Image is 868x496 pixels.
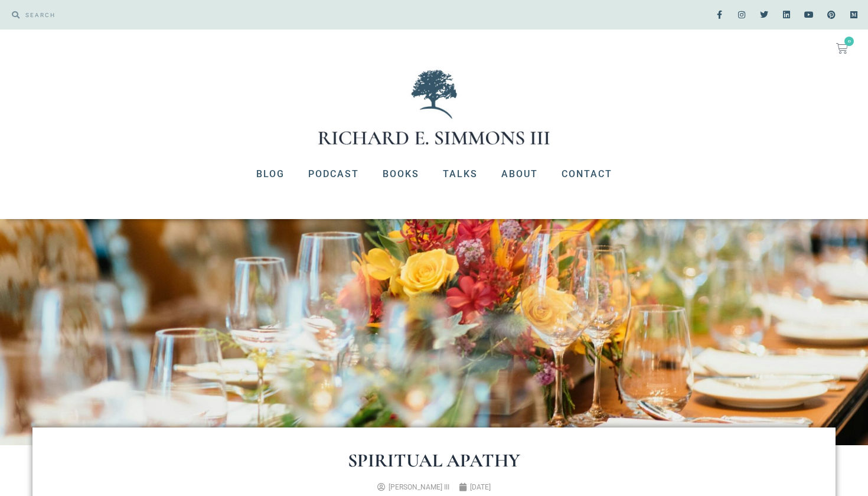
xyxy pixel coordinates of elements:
a: Contact [550,159,624,190]
h1: Spiritual Apathy [80,451,788,470]
a: [DATE] [459,482,491,492]
a: Books [371,159,431,190]
input: SEARCH [19,6,428,24]
time: [DATE] [470,483,491,491]
a: Talks [431,159,490,190]
span: 0 [844,37,854,46]
span: [PERSON_NAME] III [389,483,449,491]
a: About [490,159,550,190]
a: Blog [244,159,296,190]
a: Podcast [296,159,371,190]
a: 0 [822,35,862,61]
